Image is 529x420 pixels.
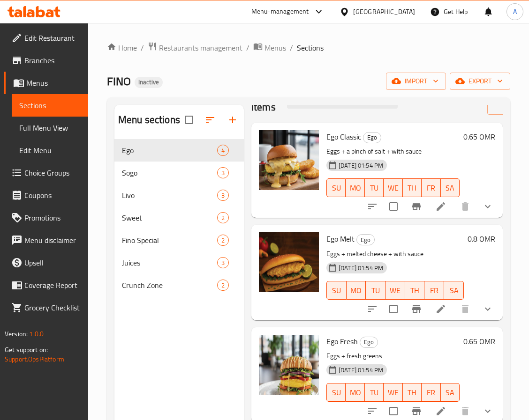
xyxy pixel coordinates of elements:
span: Branches [24,55,81,66]
span: Restaurants management [159,42,242,53]
li: / [290,42,293,53]
div: Fino Special2 [114,229,244,251]
span: [DATE] 01:54 PM [335,366,387,375]
a: Full Menu View [12,117,88,139]
p: Eggs + fresh greens [326,350,460,362]
span: Coupons [24,190,81,201]
a: Edit Menu [12,139,88,162]
span: WE [387,181,399,195]
button: SU [326,281,347,300]
span: Livo [122,190,217,201]
button: export [450,73,510,90]
button: sort-choices [361,195,384,218]
a: Branches [4,49,88,72]
button: delete [454,195,476,218]
div: [GEOGRAPHIC_DATA] [353,7,415,17]
span: FR [428,284,440,297]
span: A [513,7,517,17]
button: TH [405,281,425,300]
button: SA [444,281,464,300]
svg: Show Choices [482,201,493,212]
nav: breadcrumb [107,42,510,54]
a: Home [107,42,137,53]
h6: 0.65 OMR [463,130,495,143]
span: Sort sections [199,109,221,131]
nav: Menu sections [114,135,244,300]
button: FR [424,281,444,300]
button: TH [403,178,422,197]
span: Upsell [24,257,81,268]
span: 2 [218,214,228,222]
div: items [217,167,229,178]
h2: Menu items [251,86,276,114]
a: Support.OpsPlatform [5,353,64,365]
span: SU [331,181,342,195]
button: TU [365,383,384,402]
span: Ego Classic [326,130,361,144]
a: Sections [12,94,88,117]
button: WE [385,281,405,300]
span: Ego Melt [326,232,355,246]
span: TH [407,386,418,399]
a: Promotions [4,206,88,229]
h2: Menu sections [118,113,180,127]
span: Sweet [122,212,217,223]
span: SA [445,181,456,195]
button: MO [347,281,366,300]
span: import [393,75,438,87]
button: show more [476,298,499,320]
img: Ego Melt [259,232,319,292]
button: TU [365,178,384,197]
span: Select to update [384,299,403,319]
span: Grocery Checklist [24,302,81,313]
button: FR [422,383,440,402]
div: Inactive [135,77,163,88]
span: Ego [363,132,381,143]
span: Edit Restaurant [24,32,81,44]
span: Sogo [122,167,217,178]
div: Crunch Zone2 [114,274,244,296]
a: Upsell [4,251,88,274]
button: show more [476,195,499,218]
span: MO [349,386,361,399]
span: TU [369,181,380,195]
a: Edit menu item [435,405,446,417]
a: Grocery Checklist [4,296,88,319]
button: FR [422,178,440,197]
span: Full Menu View [19,122,81,133]
li: / [246,42,249,53]
span: FR [425,181,437,195]
span: TH [409,284,421,297]
button: Add section [221,109,244,131]
p: Eggs + a pinch of salt + with sauce [326,146,460,157]
span: Inactive [135,78,163,86]
span: 4 [218,146,228,155]
div: Menu-management [251,6,309,17]
h6: 0.8 OMR [468,232,495,245]
span: FR [425,386,437,399]
span: Crunch Zone [122,280,217,291]
span: Get support on: [5,344,48,356]
span: 2 [218,281,228,290]
span: Coverage Report [24,280,81,291]
span: Sections [19,100,81,111]
span: export [457,75,503,87]
div: Sogo3 [114,162,244,184]
span: Juices [122,257,217,268]
div: items [217,145,229,156]
span: FINO [107,71,131,92]
div: Ego4 [114,139,244,162]
button: delete [454,298,476,320]
span: WE [387,386,399,399]
span: 1.0.0 [29,328,44,340]
span: SU [331,386,342,399]
a: Menus [253,42,286,54]
span: Menus [26,77,81,88]
button: MO [346,383,364,402]
span: 2 [218,236,228,245]
div: Ego [363,132,381,143]
a: Edit Restaurant [4,27,88,49]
